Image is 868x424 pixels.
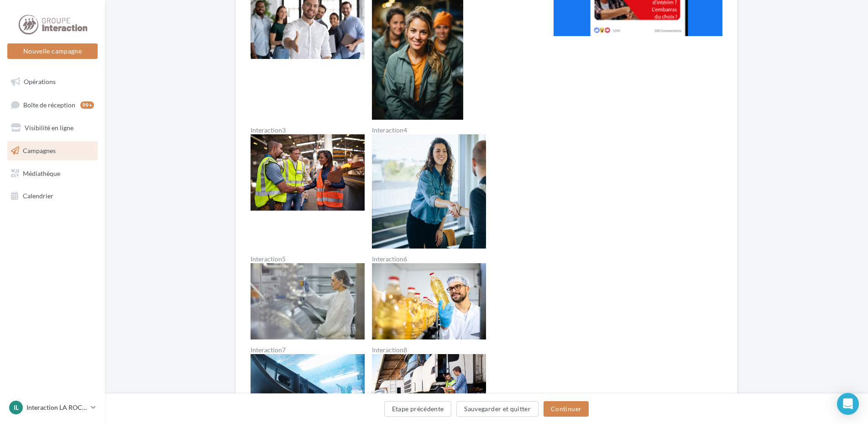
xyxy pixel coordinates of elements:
[14,403,19,412] span: IL
[251,347,365,353] label: Interaction7
[23,192,53,200] span: Calendrier
[5,118,99,138] a: Visibilité en ligne
[5,164,99,183] a: Médiathèque
[26,403,87,412] p: Interaction LA ROCHE SUR YON
[837,393,859,415] div: Open Intercom Messenger
[5,95,99,115] a: Boîte de réception99+
[384,401,452,417] button: Etape précédente
[251,127,365,133] label: Interaction3
[372,256,486,262] label: Interaction6
[23,147,56,154] span: Campagnes
[544,401,589,417] button: Continuer
[5,141,99,160] a: Campagnes
[80,101,94,109] div: 99+
[251,263,365,339] img: Interaction5
[24,78,56,85] span: Opérations
[456,401,539,417] button: Sauvegarder et quitter
[372,127,486,133] label: Interaction4
[372,263,486,339] img: Interaction6
[372,134,486,249] img: Interaction4
[25,124,73,132] span: Visibilité en ligne
[251,256,365,262] label: Interaction5
[5,186,99,206] a: Calendrier
[251,134,365,211] img: Interaction3
[372,347,486,353] label: Interaction8
[23,101,75,108] span: Boîte de réception
[7,43,98,59] button: Nouvelle campagne
[23,169,60,177] span: Médiathèque
[7,399,98,416] a: IL Interaction LA ROCHE SUR YON
[5,72,99,91] a: Opérations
